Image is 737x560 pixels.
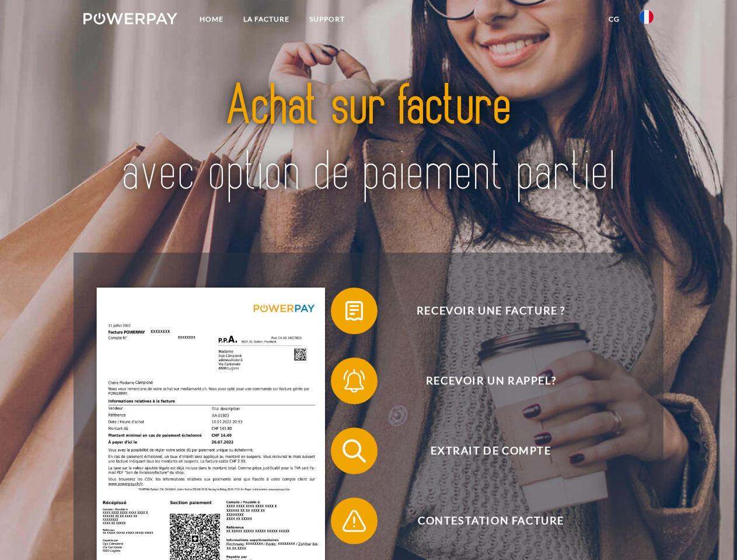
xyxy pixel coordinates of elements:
[340,506,369,535] img: qb_warning.svg
[190,9,233,30] a: Home
[233,9,299,30] a: LA FACTURE
[83,13,177,24] img: logo-powerpay-white.svg
[348,358,634,404] span: Recevoir un rappel?
[348,498,634,544] span: Contestation Facture
[331,358,634,404] button: Recevoir un rappel?
[348,288,634,334] span: Recevoir une facture ?
[340,366,369,395] img: qb_bell.svg
[331,288,634,334] button: Recevoir une facture ?
[340,436,369,466] img: qb_search.svg
[348,428,634,474] span: Extrait de compte
[331,428,634,474] button: Extrait de compte
[599,9,630,30] a: CG
[640,10,654,24] img: fr
[299,9,355,30] a: Support
[331,498,634,544] button: Contestation Facture
[340,296,369,325] img: qb_bill.svg
[111,56,626,223] img: title-powerpay_fr.svg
